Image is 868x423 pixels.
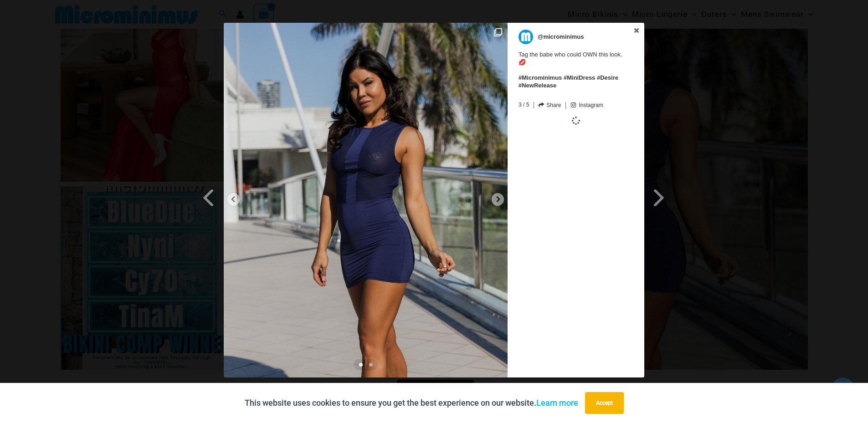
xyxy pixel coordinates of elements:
[570,102,603,109] a: Instagram
[597,74,618,81] a: #Desire
[519,30,533,44] img: microminimus.jpg
[536,398,578,408] a: Learn more
[224,23,508,377] img: Tag the babe who could OWN this look. 💋 <br> <br> #Microminimus #MiniDress #Desire #NewRelease
[539,102,561,108] a: Share
[519,100,529,108] span: 3 / 5
[519,74,562,81] a: #Microminimus
[245,396,578,410] p: This website uses cookies to ensure you get the best experience on our website.
[519,46,627,89] span: Tag the babe who could OWN this look. 💋
[538,30,584,44] p: @microminimus
[585,392,624,414] button: Accept
[519,82,556,89] a: #NewRelease
[564,74,595,81] a: #MiniDress
[519,30,627,44] a: @microminimus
